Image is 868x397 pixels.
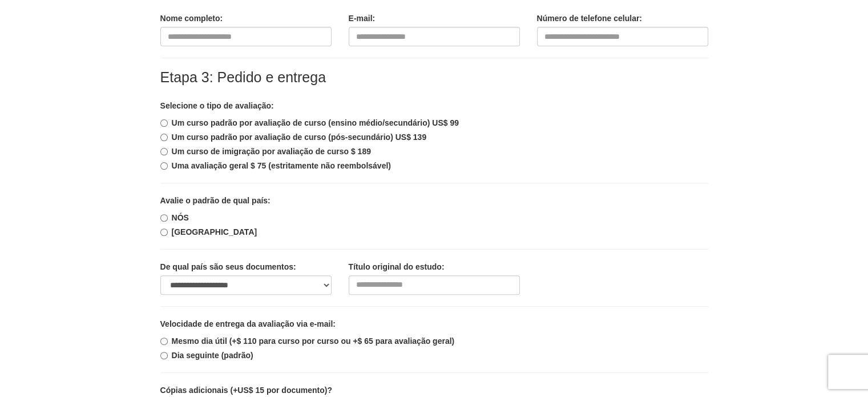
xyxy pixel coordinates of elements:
[172,213,189,222] font: NÓS
[172,118,459,127] font: Um curso padrão por avaliação de curso (ensino médio/secundário) US$ 99
[160,148,168,155] input: Um curso de imigração por avaliação de curso $ 189
[160,262,296,271] font: De qual país são seus documentos:
[172,227,257,236] font: [GEOGRAPHIC_DATA]
[160,119,168,127] input: Um curso padrão por avaliação de curso (ensino médio/secundário) US$ 99
[172,147,371,156] font: Um curso de imigração por avaliação de curso $ 189
[537,14,642,23] font: Número de telefone celular:
[349,14,376,23] font: E-mail:
[160,319,336,328] font: Velocidade de entrega da avaliação via e-mail:
[172,133,427,142] font: Um curso padrão por avaliação de curso (pós-secundário) US$ 139
[160,196,271,205] font: Avalie o padrão de qual país:
[172,336,455,346] font: Mesmo dia útil (+$ 110 para curso por curso ou +$ 65 para avaliação geral)
[160,386,332,395] font: Cópias adicionais (+US$ 15 por documento)?
[160,134,168,141] input: Um curso padrão por avaliação de curso (pós-secundário) US$ 139
[160,101,274,110] font: Selecione o tipo de avaliação:
[160,214,168,222] input: NÓS
[172,161,391,170] font: Uma avaliação geral $ 75 (estritamente não reembolsável)
[349,262,445,271] font: Título original do estudo:
[160,162,168,170] input: Uma avaliação geral $ 75 (estritamente não reembolsável)
[172,351,253,360] font: Dia seguinte (padrão)
[160,228,168,236] input: [GEOGRAPHIC_DATA]
[160,69,326,85] font: Etapa 3: Pedido e entrega
[160,352,168,359] input: Dia seguinte (padrão)
[160,338,168,345] input: Mesmo dia útil (+$ 110 para curso por curso ou +$ 65 para avaliação geral)
[160,14,223,23] font: Nome completo:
